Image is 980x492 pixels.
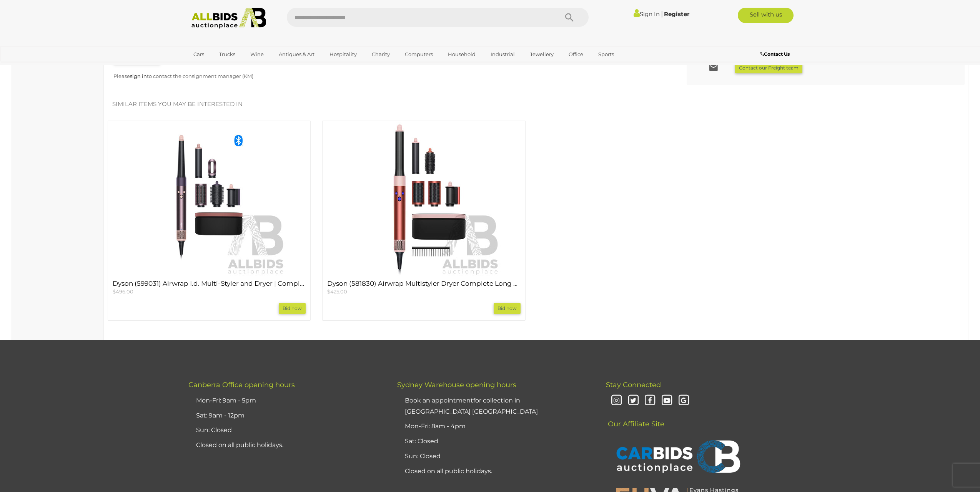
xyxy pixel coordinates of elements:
span: Canberra Office opening hours [188,381,295,389]
a: Antiques & Art [274,48,319,61]
span: Our Affiliate Site [606,408,664,428]
li: Sat: Closed [403,434,587,449]
i: Google [677,394,690,408]
a: Office [564,48,588,61]
a: Hospitality [324,48,362,61]
b: Contact Us [760,51,790,57]
img: Dyson (581830) Airwrap Multistyler Dryer Complete Long Strawberry Bronze/Blush Pink - ORP $799.99... [347,122,501,276]
li: Closed on all public holidays. [403,464,587,479]
a: Sell with us [738,8,794,23]
h4: Dyson (599031) Airwrap I.d. Multi-Styler and Dryer | Complete Long ([PERSON_NAME]) - ORP $849 (In... [113,280,306,287]
button: Contact our Freight team [735,63,802,73]
a: Wine [245,48,269,61]
a: Book an appointmentfor collection in [GEOGRAPHIC_DATA] [GEOGRAPHIC_DATA] [405,397,538,415]
p: $496.00 [113,288,306,295]
u: Book an appointment [405,397,473,404]
a: Dyson (581830) Airwrap Multistyler Dryer Complete Long Strawberry Bronze/Blush Pink - ORP $799.99... [327,280,520,295]
i: Youtube [660,394,674,408]
i: Twitter [627,394,640,408]
div: Dyson (581830) Airwrap Multistyler Dryer Complete Long Strawberry Bronze/Blush Pink - ORP $799.99... [322,121,525,320]
i: Instagram [610,394,623,408]
a: sign in [130,73,147,79]
a: Cars [188,48,209,61]
a: Sports [593,48,619,61]
div: Dyson (599031) Airwrap I.d. Multi-Styler and Dryer | Complete Long (Jasper Plum) - ORP $849 (Incl... [108,121,311,320]
h4: Dyson (581830) Airwrap Multistyler Dryer Complete Long Strawberry Bronze/Blush Pink - ORP $799.99... [327,280,520,287]
li: Closed on all public holidays. [194,438,378,453]
span: | [661,10,663,18]
li: Sun: Closed [194,423,378,438]
a: Industrial [486,48,520,61]
img: Dyson (599031) Airwrap I.d. Multi-Styler and Dryer | Complete Long (Jasper Plum) - ORP $849 (Incl... [132,122,286,276]
a: Contact Us [760,50,792,58]
p: Please to contact the consignment manager (KM) [113,72,669,81]
li: Sun: Closed [403,449,587,464]
img: CARBIDS Auctionplace [612,432,742,483]
a: Household [443,48,481,61]
i: Facebook [643,394,657,408]
li: Mon-Fri: 9am - 5pm [194,393,378,408]
a: Charity [367,48,395,61]
a: Register [664,10,689,18]
a: Trucks [214,48,240,61]
span: Stay Connected [606,381,661,389]
a: Jewellery [525,48,559,61]
li: Sat: 9am - 12pm [194,408,378,423]
button: Search [550,8,589,27]
h2: Similar items you may be interested in [112,101,950,108]
a: Dyson (599031) Airwrap I.d. Multi-Styler and Dryer | Complete Long ([PERSON_NAME]) - ORP $849 (In... [113,280,306,295]
li: Mon-Fri: 8am - 4pm [403,419,587,434]
a: Bid now [279,303,306,314]
a: Computers [400,48,438,61]
p: $425.00 [327,288,520,295]
a: [GEOGRAPHIC_DATA] [188,61,253,73]
a: Bid now [494,303,521,314]
img: Allbids.com.au [187,8,271,29]
a: Sign In [634,10,660,18]
span: Sydney Warehouse opening hours [397,381,516,389]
